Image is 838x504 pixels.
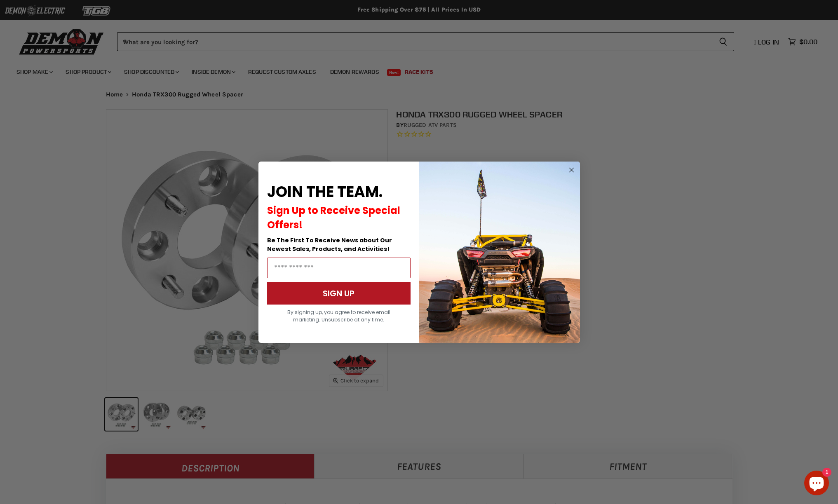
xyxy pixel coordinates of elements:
[287,309,390,323] span: By signing up, you agree to receive email marketing. Unsubscribe at any time.
[566,165,577,175] button: Close dialog
[802,471,831,497] inbox-online-store-chat: Shopify online store chat
[267,236,392,253] span: Be The First To Receive News about Our Newest Sales, Products, and Activities!
[267,204,400,232] span: Sign Up to Receive Special Offers!
[419,162,580,343] img: a9095488-b6e7-41ba-879d-588abfab540b.jpeg
[267,181,383,202] span: JOIN THE TEAM.
[267,258,411,278] input: Email Address
[267,282,411,305] button: SIGN UP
